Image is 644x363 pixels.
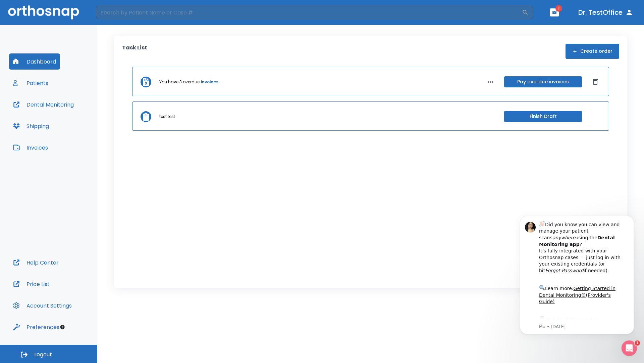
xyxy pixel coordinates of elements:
[96,6,522,19] input: Search by Patient Name or Case #
[510,206,644,345] iframe: Intercom notifications message
[9,75,52,91] button: Patients
[59,324,65,330] div: Tooltip anchor
[29,110,114,144] div: Download the app: | ​ Let us know if you need help getting started!
[504,111,582,122] button: Finish Draft
[9,254,63,271] button: Help Center
[122,44,147,59] p: Task List
[114,14,119,20] button: Dismiss notification
[576,6,636,18] button: Dr. TestOffice
[566,44,619,59] button: Create order
[555,5,562,12] span: 1
[621,340,637,356] iframe: Intercom live chat
[34,351,52,358] span: Logout
[9,276,54,292] button: Price List
[9,118,53,134] button: Shipping
[159,114,175,120] p: test test
[590,77,601,87] button: Dismiss
[635,340,640,346] span: 1
[9,53,60,70] button: Dashboard
[9,297,76,314] button: Account Settings
[159,79,200,85] p: You have 3 overdue
[9,96,78,113] button: Dental Monitoring
[201,79,218,85] a: invoices
[504,76,582,87] button: Pay overdue invoices
[8,5,79,19] img: Orthosnap
[9,139,52,156] button: Invoices
[29,118,114,124] p: Message from Ma, sent 1w ago
[29,111,89,123] a: App Store
[9,319,63,335] button: Preferences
